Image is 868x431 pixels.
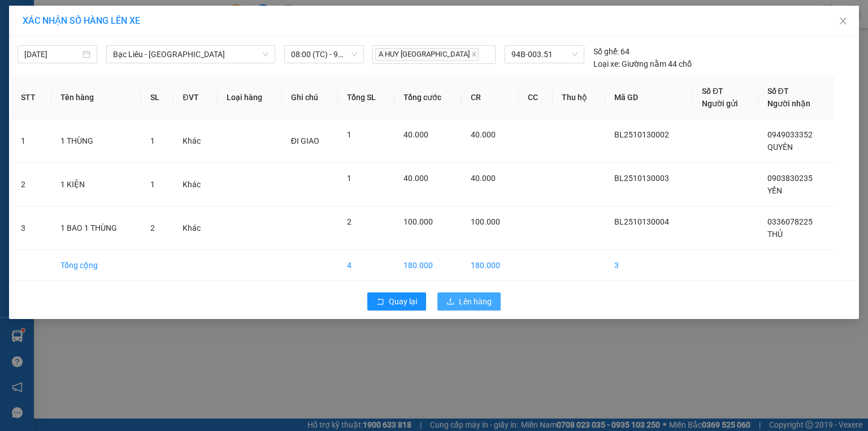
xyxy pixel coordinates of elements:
span: 1 [150,180,155,189]
span: Quay lại [389,295,417,308]
button: Close [827,6,859,37]
span: THỦ [767,230,783,239]
td: 1 [12,119,51,163]
th: Loại hàng [218,76,282,119]
span: 100.000 [471,217,500,226]
span: Người gửi [702,99,738,108]
td: Khác [173,119,217,163]
span: 1 [347,174,351,183]
span: Số ĐT [702,87,723,96]
th: SL [141,76,174,119]
span: Loại xe: [593,58,620,70]
span: rollback [376,298,384,307]
span: 40.000 [403,174,428,183]
span: close [471,51,477,57]
span: 40.000 [403,130,428,139]
b: Nhà Xe Hà My [65,7,150,21]
td: Tổng cộng [51,250,141,281]
div: Giường nằm 44 chỗ [593,58,692,70]
th: ĐVT [173,76,217,119]
td: 180.000 [462,250,519,281]
span: Lên hàng [459,295,492,308]
span: BL2510130002 [614,130,669,139]
span: 40.000 [471,130,496,139]
span: 94B-003.51 [511,46,577,63]
span: 0336078225 [767,217,813,226]
td: Khác [173,163,217,206]
th: Ghi chú [282,76,338,119]
li: 0946 508 595 [5,39,215,53]
span: QUYÊN [767,143,793,152]
span: 40.000 [471,174,496,183]
button: rollbackQuay lại [367,292,426,311]
th: Thu hộ [553,76,605,119]
th: Tổng SL [338,76,394,119]
span: down [262,51,269,58]
th: Tên hàng [51,76,141,119]
button: uploadLên hàng [437,292,501,311]
th: CR [462,76,519,119]
td: 3 [605,250,693,281]
span: Số ĐT [767,87,789,96]
th: STT [12,76,51,119]
span: Số ghế: [593,45,619,58]
span: 100.000 [403,217,433,226]
input: 13/10/2025 [24,48,80,61]
span: 08:00 (TC) - 94B-003.51 [291,46,357,63]
div: 64 [593,45,630,58]
td: 1 THÙNG [51,119,141,163]
span: phone [65,41,74,50]
span: upload [446,298,454,307]
span: close [839,16,848,25]
td: Khác [173,206,217,250]
span: 0903830235 [767,174,813,183]
td: 180.000 [394,250,462,281]
span: A HUY [GEOGRAPHIC_DATA] [375,48,479,61]
td: 3 [12,206,51,250]
span: BL2510130004 [614,217,669,226]
th: Tổng cước [394,76,462,119]
span: 2 [347,217,351,226]
span: XÁC NHẬN SỐ HÀNG LÊN XE [23,15,140,26]
span: 2 [150,223,155,232]
td: 4 [338,250,394,281]
th: CC [519,76,553,119]
span: BL2510130003 [614,174,669,183]
td: 2 [12,163,51,206]
span: Người nhận [767,99,810,108]
span: Bạc Liêu - Sài Gòn [113,46,268,63]
span: YẾN [767,186,782,195]
td: 1 KIỆN [51,163,141,206]
th: Mã GD [605,76,693,119]
span: 1 [150,136,155,145]
span: 0949033352 [767,130,813,139]
span: ĐI GIAO [291,136,319,145]
b: GỬI : Bến Xe Bạc Liêu [5,71,157,89]
span: environment [65,27,74,36]
td: 1 BAO 1 THÙNG [51,206,141,250]
li: 995 [PERSON_NAME] [5,25,215,39]
span: 1 [347,130,351,139]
